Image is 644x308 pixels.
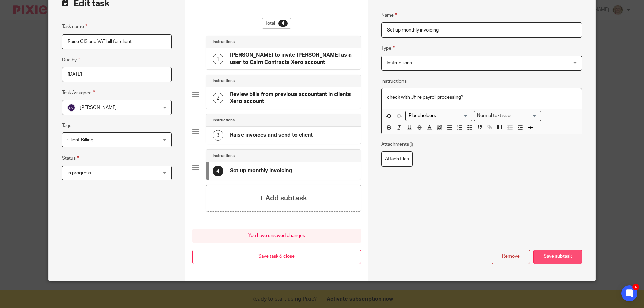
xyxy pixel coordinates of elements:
p: check with JF re payroll processing? [387,94,576,101]
div: Total [262,18,291,29]
label: Status [62,154,79,162]
p: Attachments [381,141,414,148]
h4: Review bills from previous accountant in clients Xero account [230,91,354,105]
span: Normal text size [476,112,512,119]
div: Placeholders [405,111,472,121]
label: Due by [62,56,80,64]
div: 4 [213,166,223,176]
h4: Instructions [213,78,235,84]
h4: Instructions [213,39,235,45]
span: Client Billing [67,138,93,142]
h4: [PERSON_NAME] to invite [PERSON_NAME] as a user to Cairn Contracts Xero account [230,52,354,66]
button: Remove [492,250,530,264]
button: Save subtask [533,250,582,264]
input: Search for option [513,112,537,119]
img: svg%3E [67,104,75,112]
div: 3 [213,130,223,141]
label: Name [381,11,397,19]
div: 1 [213,54,223,64]
label: Instructions [381,78,407,85]
div: 4 [278,20,288,27]
span: In progress [67,171,91,175]
input: Search for option [406,112,468,119]
div: 4 [632,284,639,290]
label: Type [381,44,395,52]
div: Search for option [405,111,472,121]
div: 2 [213,93,223,103]
div: You have unsaved changes [192,229,361,243]
h4: Instructions [213,118,235,123]
h4: Raise invoices and send to client [230,132,313,139]
label: Tags [62,122,71,129]
h4: Set up monthly invoicing [230,167,292,174]
span: Instructions [387,61,412,65]
label: Task name [62,23,87,30]
h4: Instructions [213,153,235,159]
span: [PERSON_NAME] [80,105,117,110]
label: Attach files [381,151,413,167]
button: Save task & close [192,250,361,264]
h4: + Add subtask [259,193,307,203]
input: Pick a date [62,67,172,82]
label: Task Assignee [62,89,95,97]
div: Search for option [474,111,541,121]
div: Text styles [474,111,541,121]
